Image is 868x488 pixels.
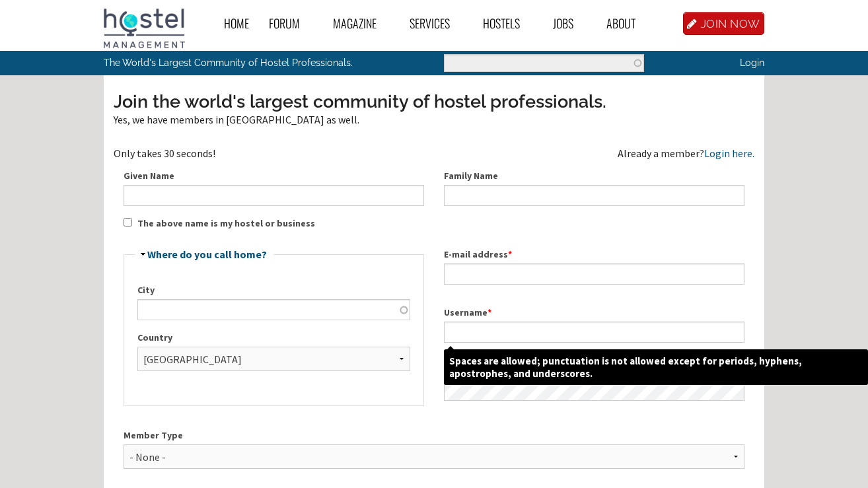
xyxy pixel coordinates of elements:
[137,331,410,345] label: Country
[124,429,744,442] label: Member Type
[323,9,400,38] a: Magazine
[114,89,754,114] h3: Join the world's largest community of hostel professionals.
[104,9,185,48] img: Hostel Management Home
[444,54,644,72] input: Enter the terms you wish to search for.
[114,114,754,125] div: Yes, we have members in [GEOGRAPHIC_DATA] as well.
[444,263,744,285] input: A valid e-mail address. All e-mails from the system will be sent to this address. The e-mail addr...
[259,9,323,38] a: Forum
[618,148,754,158] div: Already a member?
[400,9,473,38] a: Services
[147,248,267,261] a: Where do you call home?
[137,217,315,230] label: The above name is my hostel or business
[444,349,868,385] span: Spaces are allowed; punctuation is not allowed except for periods, hyphens, apostrophes, and unde...
[137,283,410,297] label: City
[444,248,744,261] label: E-mail address
[740,57,764,68] a: Login
[508,248,512,260] span: This field is required.
[488,306,491,318] span: This field is required.
[444,169,744,183] label: Family Name
[124,169,424,183] label: Given Name
[214,9,259,38] a: Home
[444,306,744,320] label: Username
[114,148,434,158] div: Only takes 30 seconds!
[104,51,379,75] p: The World's Largest Community of Hostel Professionals.
[704,147,754,160] a: Login here.
[597,9,659,38] a: About
[473,9,543,38] a: Hostels
[543,9,597,38] a: Jobs
[683,12,764,35] a: JOIN NOW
